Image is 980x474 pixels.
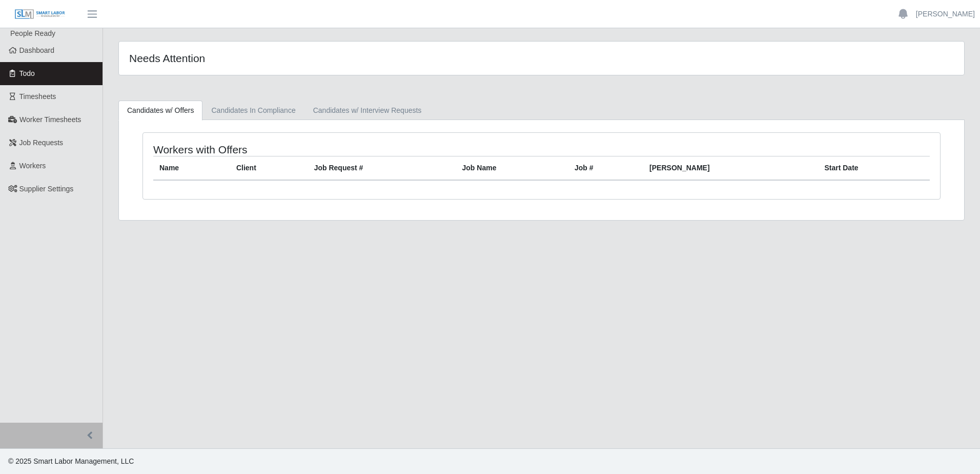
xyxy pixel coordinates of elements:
th: Client [230,156,308,181]
img: SLM Logo [14,9,66,20]
span: People Ready [10,29,55,37]
span: Dashboard [19,46,55,54]
th: Start Date [818,156,930,181]
span: Job Requests [19,139,64,147]
th: Job # [568,156,643,181]
th: [PERSON_NAME] [643,156,818,181]
h4: Needs Attention [129,52,464,65]
a: [PERSON_NAME] [916,9,975,19]
span: Timesheets [19,92,56,101]
a: Candidates In Compliance [202,101,304,121]
span: © 2025 Smart Labor Management, LLC [8,457,134,465]
th: Name [153,156,230,181]
a: Candidates w/ Interview Requests [304,101,431,121]
span: Worker Timesheets [19,115,81,124]
h4: Workers with Offers [153,143,468,156]
span: Workers [19,162,46,170]
a: Candidates w/ Offers [118,101,202,121]
span: Supplier Settings [19,185,74,193]
th: Job Name [456,156,568,181]
th: Job Request # [308,156,456,181]
span: Todo [19,69,35,77]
